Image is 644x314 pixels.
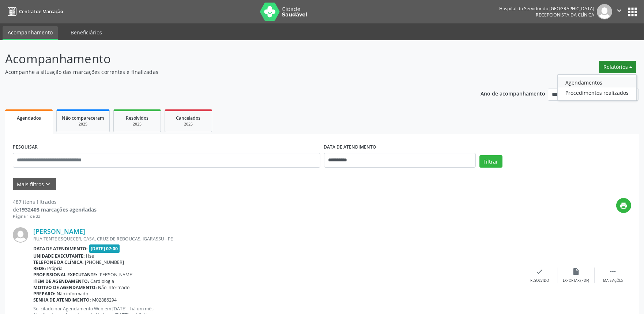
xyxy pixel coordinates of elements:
[530,278,549,283] div: Resolvido
[17,115,41,121] span: Agendados
[324,142,377,153] label: DATA DE ATENDIMENTO
[33,227,85,235] a: [PERSON_NAME]
[65,26,107,39] a: Beneficiários
[91,278,114,284] span: Cardiologia
[13,206,97,213] div: de
[126,115,148,121] span: Resolvidos
[33,284,97,291] b: Motivo de agendamento:
[558,87,636,98] a: Procedimentos realizados
[176,115,201,121] span: Cancelados
[33,246,88,252] b: Data de atendimento:
[13,198,97,206] div: 487 itens filtrados
[85,259,124,265] span: [PHONE_NUMBER]
[13,142,38,153] label: PESQUISAR
[19,8,63,15] span: Central de Marcação
[33,272,97,278] b: Profissional executante:
[572,268,580,276] i: insert_drive_file
[603,278,623,283] div: Mais ações
[99,272,134,278] span: [PERSON_NAME]
[33,297,91,303] b: Senha de atendimento:
[479,155,502,168] button: Filtrar
[616,198,631,213] button: print
[33,259,84,265] b: Telefone da clínica:
[5,50,449,68] p: Acompanhamento
[557,74,637,101] ul: Relatórios
[48,265,63,272] span: Própria
[3,26,58,40] a: Acompanhamento
[612,4,626,19] button: 
[536,268,544,276] i: check
[597,4,612,19] img: img
[5,68,449,76] p: Acompanhe a situação das marcações correntes e finalizadas
[499,5,594,12] div: Hospital do Servidor do [GEOGRAPHIC_DATA]
[13,178,56,191] button: Mais filtroskeyboard_arrow_down
[93,297,117,303] span: M02886294
[626,5,639,18] button: apps
[599,61,636,73] button: Relatórios
[536,12,594,18] span: Recepcionista da clínica
[62,122,104,127] div: 2025
[563,278,590,283] div: Exportar (PDF)
[44,180,52,188] i: keyboard_arrow_down
[89,244,120,253] span: [DATE] 07:00
[620,202,628,210] i: print
[57,291,88,297] span: Não informado
[33,291,56,297] b: Preparo:
[481,89,545,98] p: Ano de acompanhamento
[558,77,636,87] a: Agendamentos
[5,5,63,18] a: Central de Marcação
[62,115,104,121] span: Não compareceram
[119,122,155,127] div: 2025
[98,284,130,291] span: Não informado
[13,213,97,220] div: Página 1 de 33
[33,265,46,272] b: Rede:
[33,278,89,284] b: Item de agendamento:
[170,122,207,127] div: 2025
[19,206,97,213] strong: 1932403 marcações agendadas
[615,7,623,15] i: 
[13,227,28,243] img: img
[33,236,521,242] div: RUA TENTE ESQUECER, CASA, CRUZ DE REBOUCAS, IGARASSU - PE
[86,253,94,259] span: Hse
[609,268,617,276] i: 
[33,253,85,259] b: Unidade executante:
